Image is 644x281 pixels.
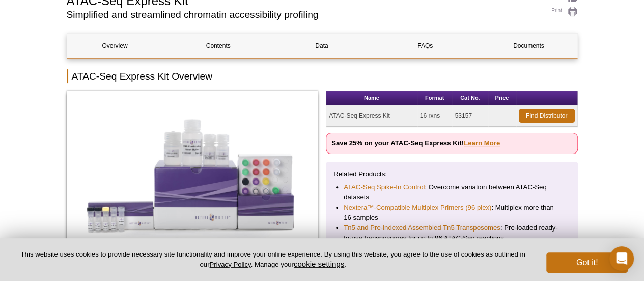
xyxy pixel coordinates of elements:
td: 53157 [452,105,488,127]
strong: Save 25% on your ATAC-Seq Express Kit! [331,139,500,147]
a: Nextera™-Compatible Multiplex Primers (96 plex) [344,202,491,213]
li: : Overcome variation between ATAC-Seq datasets [344,182,560,202]
a: ATAC-Seq Spike-In Control [344,182,425,192]
a: FAQs [377,34,473,58]
th: Format [417,91,453,105]
p: This website uses cookies to provide necessary site functionality and improve your online experie... [16,250,529,269]
a: Learn More [464,139,500,147]
th: Price [488,91,516,105]
a: Documents [481,34,576,58]
a: Print [540,6,578,17]
th: Cat No. [452,91,488,105]
a: Contents [171,34,266,58]
h2: ATAC-Seq Express Kit Overview [67,69,578,83]
button: cookie settings [294,260,344,268]
img: ATAC-Seq Express Kit [67,91,319,259]
button: Got it! [546,252,628,273]
p: Related Products: [333,169,570,180]
a: Privacy Policy [209,261,250,268]
a: Find Distributor [519,109,575,123]
a: Tn5 and Pre-indexed Assembled Tn5 Transposomes [344,223,500,233]
th: Name [326,91,417,105]
li: : Multiplex more than 16 samples [344,202,560,223]
td: 16 rxns [417,105,453,127]
td: ATAC-Seq Express Kit [326,105,417,127]
h2: Simplified and streamlined chromatin accessibility profiling [67,10,529,19]
li: : Pre-loaded ready-to-use transposomes for up to 96 ATAC-Seq reactions [344,223,560,243]
a: Overview [67,34,163,58]
div: Open Intercom Messenger [609,246,634,271]
a: Data [274,34,370,58]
